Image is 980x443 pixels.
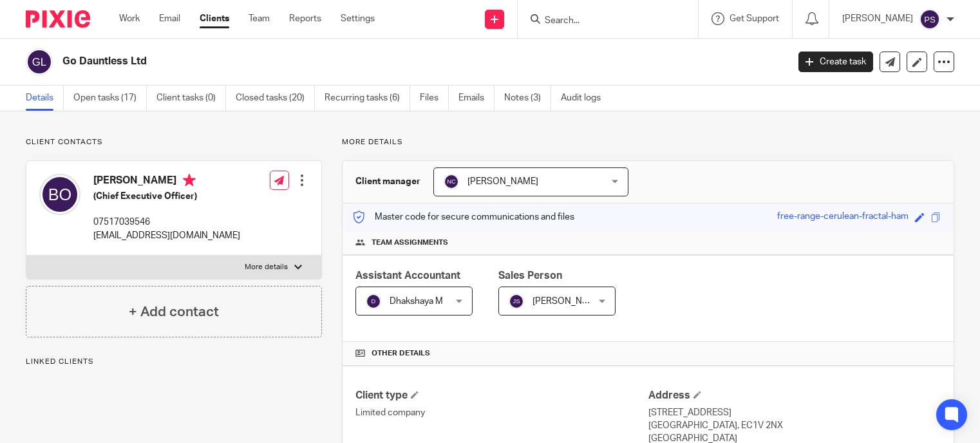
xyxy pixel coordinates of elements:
p: More details [342,137,954,147]
img: svg%3E [26,48,53,75]
p: [STREET_ADDRESS] [648,406,941,419]
h2: Go Dauntless Ltd [62,55,636,68]
a: Email [159,12,180,25]
h4: + Add contact [129,302,219,322]
h3: Client manager [355,175,420,188]
a: Recurring tasks (6) [325,86,410,111]
a: Emails [458,86,495,111]
p: 07517039546 [93,216,240,229]
h5: (Chief Executive Officer) [93,190,240,203]
span: [PERSON_NAME] [467,177,538,186]
img: svg%3E [919,9,940,30]
p: [GEOGRAPHIC_DATA], EC1V 2NX [648,419,941,432]
a: Settings [341,12,375,25]
i: Primary [183,174,196,187]
a: Audit logs [561,86,610,111]
a: Notes (3) [504,86,551,111]
a: Open tasks (17) [73,86,147,111]
p: Client contacts [26,137,322,147]
img: svg%3E [444,174,459,189]
span: Dhakshaya M [390,297,443,306]
p: More details [245,262,288,272]
p: Limited company [355,406,648,419]
a: Reports [289,12,321,25]
a: Client tasks (0) [156,86,226,111]
p: [EMAIL_ADDRESS][DOMAIN_NAME] [93,229,240,242]
a: Closed tasks (20) [236,86,315,111]
h4: Address [648,389,941,402]
a: Details [26,86,64,111]
a: Files [420,86,449,111]
p: Master code for secure communications and files [352,211,574,223]
span: Team assignments [372,238,448,248]
h4: Client type [355,389,648,402]
h4: [PERSON_NAME] [93,174,240,190]
a: Team [249,12,270,25]
span: Other details [372,348,430,359]
span: Assistant Accountant [355,270,460,281]
div: free-range-cerulean-fractal-ham [777,210,909,225]
span: Sales Person [498,270,562,281]
a: Create task [798,52,873,72]
a: Work [119,12,140,25]
span: Get Support [730,14,779,23]
p: [PERSON_NAME] [842,12,913,25]
img: Pixie [26,10,90,28]
span: [PERSON_NAME] [532,297,603,306]
img: svg%3E [509,294,524,309]
a: Clients [200,12,229,25]
input: Search [543,15,659,27]
img: svg%3E [39,174,80,215]
p: Linked clients [26,357,322,367]
img: svg%3E [366,294,381,309]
